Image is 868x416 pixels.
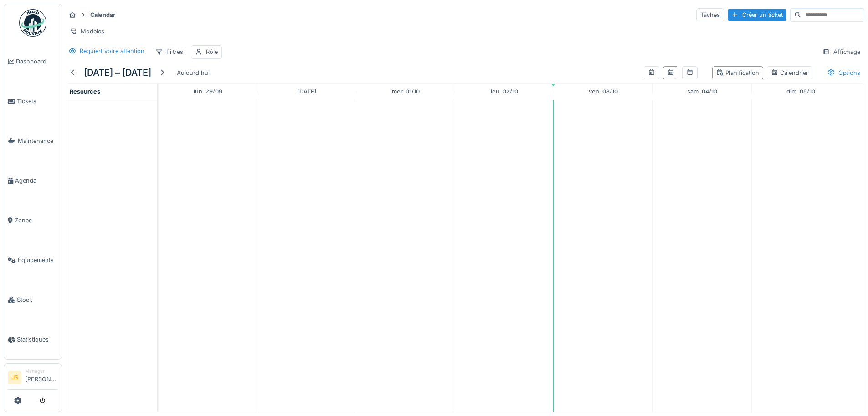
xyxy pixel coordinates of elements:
[17,335,58,344] span: Statistiques
[8,371,21,384] li: JS
[17,97,58,105] span: Tickets
[25,368,58,374] div: Manager
[728,9,786,21] div: Créer un ticket
[685,85,719,98] a: 4 octobre 2025
[173,67,213,79] div: Aujourd'hui
[19,9,46,37] img: Badge_color-CXgf-gQk.svg
[4,200,62,240] a: Zones
[716,68,759,77] div: Planification
[488,85,520,98] a: 2 octobre 2025
[784,85,817,98] a: 5 octobre 2025
[586,85,620,98] a: 3 octobre 2025
[25,368,58,387] li: [PERSON_NAME]
[18,256,58,264] span: Équipements
[15,176,58,185] span: Agenda
[823,66,864,79] div: Options
[4,81,62,121] a: Tickets
[15,216,58,225] span: Zones
[4,240,62,280] a: Équipements
[206,47,218,56] div: Rôle
[191,85,225,98] a: 29 septembre 2025
[818,45,864,58] div: Affichage
[17,295,58,304] span: Stock
[80,47,144,55] div: Requiert votre attention
[151,45,187,58] div: Filtres
[16,57,58,66] span: Dashboard
[771,68,808,77] div: Calendrier
[4,320,62,359] a: Statistiques
[295,85,319,98] a: 30 septembre 2025
[4,161,62,200] a: Agenda
[4,280,62,320] a: Stock
[70,88,100,95] span: Resources
[4,121,62,161] a: Maintenance
[8,368,58,390] a: JS Manager[PERSON_NAME]
[87,11,119,19] strong: Calendar
[4,42,62,81] a: Dashboard
[84,67,151,78] h5: [DATE] – [DATE]
[66,25,108,38] div: Modèles
[390,85,422,98] a: 1 octobre 2025
[696,8,724,21] div: Tâches
[18,137,58,145] span: Maintenance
